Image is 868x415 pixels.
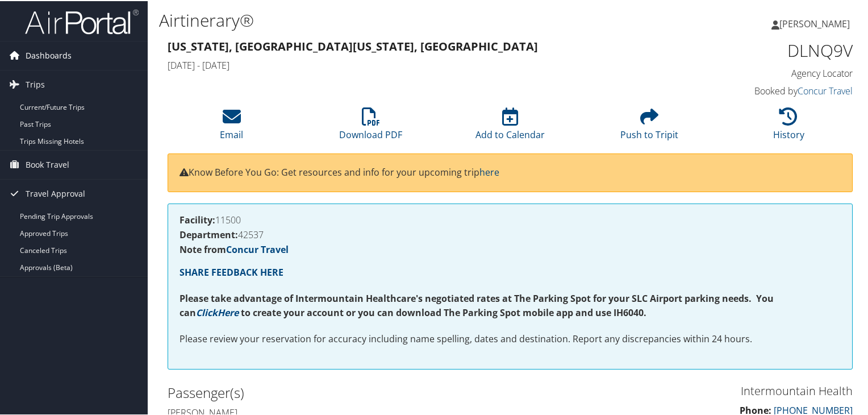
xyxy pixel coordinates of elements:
a: SHARE FEEDBACK HERE [180,265,283,277]
h1: Airtinerary® [159,7,627,31]
span: [PERSON_NAME] [779,16,850,29]
strong: [US_STATE], [GEOGRAPHIC_DATA] [US_STATE], [GEOGRAPHIC_DATA] [168,38,538,53]
a: Here [218,305,239,318]
h4: 11500 [180,214,841,223]
p: Please review your reservation for accuracy including name spelling, dates and destination. Repor... [180,331,841,346]
a: Push to Tripit [620,113,678,140]
a: Concur Travel [798,84,853,96]
h4: Agency Locator [694,66,853,78]
h4: [DATE] - [DATE] [168,58,677,70]
a: History [773,113,804,140]
span: Trips [26,69,45,98]
strong: Note from [180,242,289,255]
h2: Passenger(s) [168,382,502,401]
a: Email [220,113,243,140]
strong: Department: [180,227,238,240]
a: Concur Travel [226,242,289,255]
h1: DLNQ9V [694,38,853,61]
span: Book Travel [26,150,69,178]
span: Travel Approval [26,179,85,207]
a: [PERSON_NAME] [771,6,861,40]
strong: to create your account or you can download The Parking Spot mobile app and use IH6040. [241,305,646,318]
p: Know Before You Go: Get resources and info for your upcoming trip [180,164,841,179]
h4: 42537 [180,229,841,238]
span: Dashboards [26,40,72,69]
a: Add to Calendar [475,113,545,140]
img: airportal-logo.png [25,7,139,34]
strong: Please take advantage of Intermountain Healthcare's negotiated rates at The Parking Spot for your... [180,291,774,318]
h4: Booked by [694,84,853,96]
a: Download PDF [339,113,402,140]
h3: Intermountain Health [519,382,853,398]
a: Click [196,305,218,318]
strong: Facility: [180,213,215,225]
a: here [479,165,499,177]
